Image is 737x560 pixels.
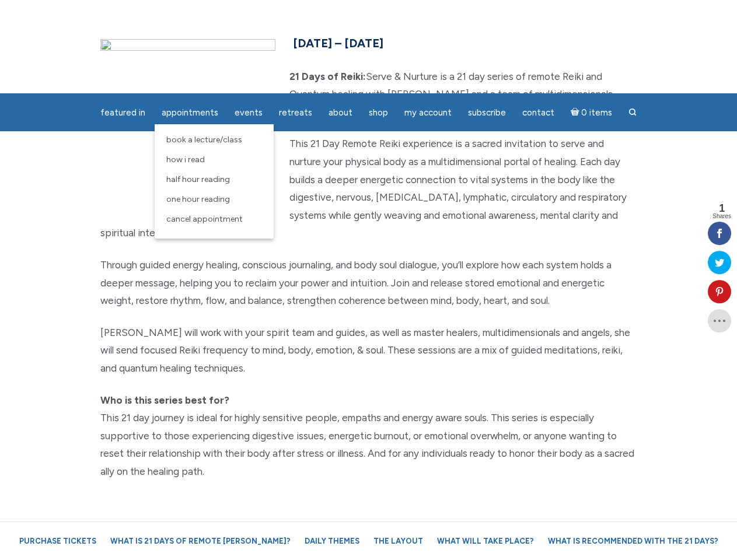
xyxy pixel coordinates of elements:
[160,150,268,170] a: How I Read
[468,107,506,118] span: Subscribe
[160,190,268,209] a: One Hour Reading
[13,531,102,551] a: Purchase Tickets
[293,36,383,50] span: [DATE] – [DATE]
[404,107,452,118] span: My Account
[228,101,270,124] a: Events
[329,107,352,118] span: About
[322,101,359,124] a: About
[155,101,225,124] a: Appointments
[166,135,242,145] span: Book a Lecture/Class
[100,135,637,242] p: This 21 Day Remote Reiki experience is a sacred invitation to serve and nurture your physical bod...
[712,213,731,219] span: Shares
[299,531,365,551] a: Daily Themes
[289,71,366,82] strong: 21 Days of Reiki:
[166,214,243,224] span: Cancel Appointment
[522,107,554,118] span: Contact
[461,101,513,124] a: Subscribe
[362,101,395,124] a: Shop
[235,107,263,118] span: Events
[571,107,582,118] i: Cart
[272,101,319,124] a: Retreats
[18,17,83,64] img: Jamie Butler. The Everyday Medium
[166,174,230,184] span: Half Hour Reading
[279,107,312,118] span: Retreats
[160,209,268,229] a: Cancel Appointment
[581,108,612,117] span: 0 items
[368,531,429,551] a: The Layout
[100,391,637,481] p: This 21 day journey is ideal for highly sensitive people, empaths and energy aware souls. This se...
[104,531,296,551] a: What is 21 Days of Remote [PERSON_NAME]?
[100,256,637,310] p: Through guided energy healing, conscious journaling, and body soul dialogue, you’ll explore how e...
[397,101,459,124] a: My Account
[162,107,218,118] span: Appointments
[100,324,637,377] p: [PERSON_NAME] will work with your spirit team and guides, as well as master healers, multidimensi...
[369,107,388,118] span: Shop
[100,107,145,118] span: featured in
[93,101,152,124] a: featured in
[431,531,540,551] a: What will take place?
[542,531,724,551] a: What is recommended with the 21 Days?
[100,68,637,121] p: Serve & Nurture is a 21 day series of remote Reiki and Quantum healing with [PERSON_NAME] and a t...
[100,394,229,406] strong: Who is this series best for?
[160,130,268,150] a: Book a Lecture/Class
[160,170,268,190] a: Half Hour Reading
[166,194,230,204] span: One Hour Reading
[166,155,205,164] span: How I Read
[515,101,561,124] a: Contact
[712,203,731,213] span: 1
[564,100,620,124] a: Cart0 items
